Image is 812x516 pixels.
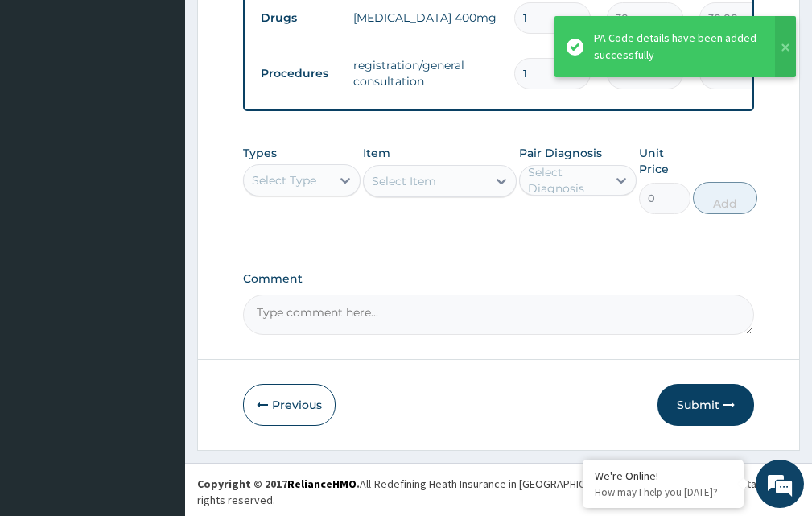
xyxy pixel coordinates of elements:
[253,3,345,33] td: Drugs
[8,345,307,401] textarea: Type your message and hit 'Enter'
[374,476,800,492] div: Redefining Heath Insurance in [GEOGRAPHIC_DATA] using Telemedicine and Data Science!
[197,477,360,491] strong: Copyright © 2017 .
[252,172,316,188] div: Select Type
[528,164,605,196] div: Select Diagnosis
[243,272,754,286] label: Comment
[657,384,754,426] button: Submit
[594,30,760,64] div: PA Code details have been added successfully
[253,59,345,89] td: Procedures
[595,469,732,483] div: We're Online!
[345,49,506,97] td: registration/general consultation
[639,145,690,177] label: Unit Price
[287,477,357,491] a: RelianceHMO
[595,485,732,499] p: How may I help you today?
[84,90,270,111] div: Chat with us now
[519,145,602,161] label: Pair Diagnosis
[693,182,757,214] button: Add
[345,2,506,34] td: [MEDICAL_DATA] 400mg
[243,384,336,426] button: Previous
[264,8,303,47] div: Minimize live chat window
[243,147,277,160] label: Types
[363,145,390,161] label: Item
[30,80,65,121] img: d_794563401_company_1708531726252_794563401
[93,155,222,318] span: We're online!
